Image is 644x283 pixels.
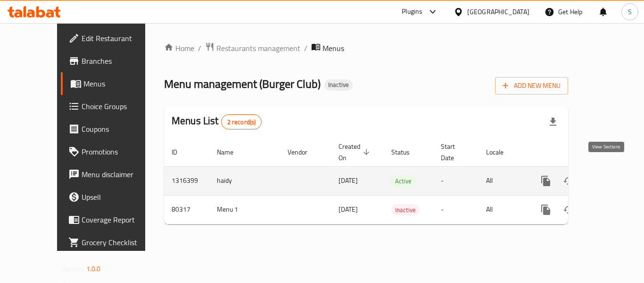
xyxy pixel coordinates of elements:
span: Add New Menu [503,80,561,92]
a: Coupons [61,118,165,140]
div: Inactive [391,204,420,215]
span: Inactive [324,81,353,89]
td: - [433,195,479,224]
td: All [479,195,527,224]
span: Start Date [441,141,467,163]
button: Change Status [557,170,580,192]
td: haidy [209,166,280,195]
div: Export file [542,111,564,133]
th: Actions [527,138,633,167]
span: Vendor [288,146,320,158]
li: / [304,43,307,54]
span: Menus [322,43,344,54]
span: Edit Restaurant [82,33,157,44]
div: Plugins [402,6,422,17]
nav: breadcrumb [164,42,568,54]
td: All [479,166,527,195]
span: Grocery Checklist [82,237,157,248]
span: Menu disclaimer [82,169,157,180]
span: 1.0.0 [86,263,101,275]
td: 1316399 [164,166,209,195]
td: 80317 [164,195,209,224]
td: Menu 1 [209,195,280,224]
span: [DATE] [339,203,358,215]
a: Upsell [61,186,165,208]
span: Version: [62,263,85,275]
li: / [198,43,201,54]
span: Name [217,146,246,158]
span: Choice Groups [82,101,157,112]
a: Coverage Report [61,208,165,231]
button: Add New Menu [495,77,568,94]
span: Created On [339,141,372,163]
span: Upsell [82,191,157,203]
span: Menus [83,78,157,89]
span: Branches [82,55,157,67]
span: Coupons [82,123,157,135]
div: Total records count [221,114,262,129]
div: Active [391,175,415,187]
span: Inactive [391,205,420,215]
button: more [535,170,557,192]
span: Coverage Report [82,214,157,225]
span: Active [391,176,415,187]
td: - [433,166,479,195]
a: Choice Groups [61,95,165,118]
h2: Menus List [172,114,262,129]
a: Edit Restaurant [61,27,165,50]
span: Menu management ( Burger Club ) [164,73,321,94]
a: Branches [61,50,165,72]
span: ID [172,146,190,158]
a: Promotions [61,140,165,163]
a: Menus [61,72,165,95]
table: enhanced table [164,138,633,224]
a: Menu disclaimer [61,163,165,186]
a: Restaurants management [205,42,300,54]
span: Status [391,146,422,158]
span: Locale [486,146,516,158]
a: Grocery Checklist [61,231,165,254]
div: Inactive [324,79,353,91]
span: Promotions [82,146,157,157]
span: 2 record(s) [222,118,262,127]
span: S [628,7,632,17]
span: Restaurants management [216,43,300,54]
button: Change Status [557,198,580,221]
a: Home [164,43,194,54]
span: [DATE] [339,174,358,187]
button: more [535,198,557,221]
div: [GEOGRAPHIC_DATA] [467,7,529,17]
